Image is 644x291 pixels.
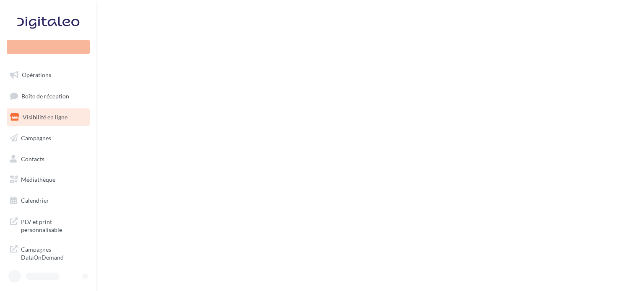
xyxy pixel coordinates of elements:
span: Médiathèque [21,176,55,183]
a: Opérations [5,66,91,84]
a: Boîte de réception [5,87,91,105]
a: Campagnes [5,129,91,147]
a: Médiathèque [5,171,91,188]
span: Calendrier [21,197,49,204]
a: Contacts [5,150,91,168]
span: Boîte de réception [21,92,69,99]
span: Campagnes DataOnDemand [21,244,86,262]
a: PLV et print personnalisable [5,213,91,237]
div: Nouvelle campagne [7,40,90,54]
span: Visibilité en ligne [23,113,68,121]
span: Contacts [21,155,44,162]
a: Visibilité en ligne [5,108,91,126]
span: PLV et print personnalisable [21,216,86,234]
span: Opérations [22,71,51,78]
span: Campagnes [21,134,51,142]
a: Campagnes DataOnDemand [5,240,91,265]
a: Calendrier [5,192,91,209]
